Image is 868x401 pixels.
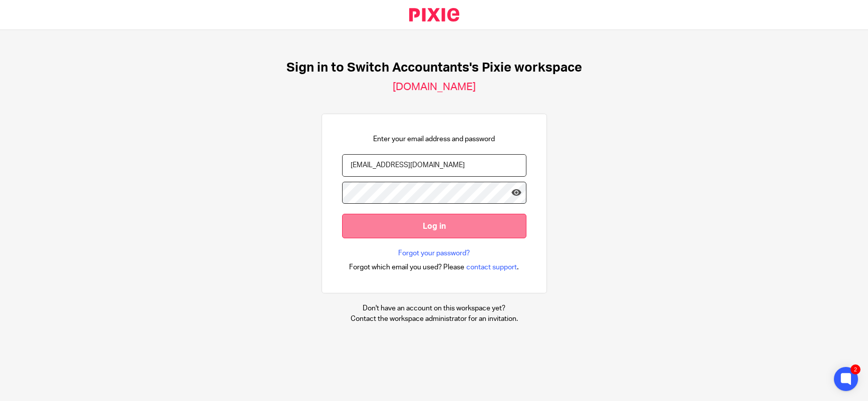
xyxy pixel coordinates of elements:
[466,262,517,272] span: contact support
[393,81,476,94] h2: [DOMAIN_NAME]
[398,248,470,258] a: Forgot your password?
[342,154,526,177] input: name@example.com
[349,262,464,272] span: Forgot which email you used? Please
[373,134,495,144] p: Enter your email address and password
[351,303,518,313] p: Don't have an account on this workspace yet?
[342,214,526,238] input: Log in
[850,364,860,374] div: 2
[286,60,582,76] h1: Sign in to Switch Accountants's Pixie workspace
[349,261,519,273] div: .
[351,314,518,324] p: Contact the workspace administrator for an invitation.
